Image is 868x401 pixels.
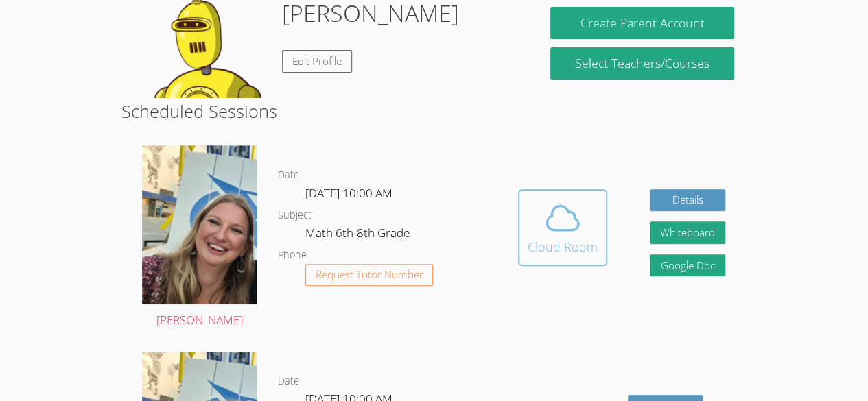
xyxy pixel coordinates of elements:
[518,189,607,266] button: Cloud Room
[550,7,734,39] button: Create Parent Account
[121,98,747,124] h2: Scheduled Sessions
[282,50,352,73] a: Edit Profile
[305,185,392,201] span: [DATE] 10:00 AM
[650,221,725,244] button: Whiteboard
[278,247,307,264] dt: Phone
[316,269,423,280] span: Request Tutor Number
[528,237,598,256] div: Cloud Room
[650,254,725,277] a: Google Doc
[278,167,299,184] dt: Date
[142,145,257,330] a: [PERSON_NAME]
[550,47,734,80] a: Select Teachers/Courses
[305,223,412,247] dd: Math 6th-8th Grade
[650,189,725,212] a: Details
[305,264,434,287] button: Request Tutor Number
[278,207,312,224] dt: Subject
[278,373,299,390] dt: Date
[142,145,257,304] img: sarah.png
